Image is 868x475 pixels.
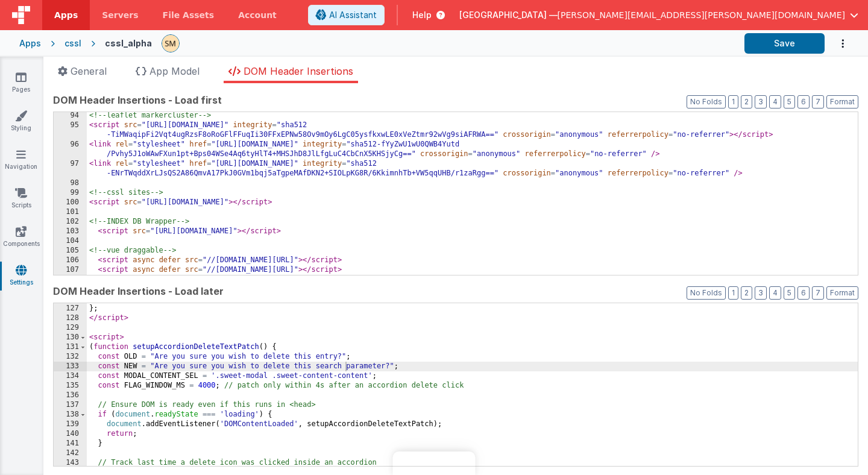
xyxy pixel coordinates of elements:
div: 95 [54,121,87,140]
button: No Folds [687,95,726,109]
div: 128 [54,313,87,323]
div: 106 [54,256,87,265]
div: 134 [54,371,87,381]
button: Format [826,286,858,300]
button: 1 [728,286,738,300]
div: 133 [54,362,87,371]
div: 99 [54,188,87,198]
button: 3 [755,286,767,300]
span: [PERSON_NAME][EMAIL_ADDRESS][PERSON_NAME][DOMAIN_NAME] [558,9,845,21]
span: File Assets [163,9,215,21]
div: 96 [54,140,87,159]
div: 127 [54,304,87,313]
div: 102 [54,217,87,227]
div: 129 [54,323,87,333]
button: AI Assistant [308,5,385,25]
button: No Folds [687,286,726,300]
div: 143 [54,458,87,468]
div: 101 [54,207,87,217]
span: Help [412,9,432,21]
button: 4 [769,286,781,300]
button: 3 [755,95,767,109]
div: 103 [54,227,87,236]
div: cssl [64,37,81,49]
div: cssl_alpha [105,37,152,49]
div: 104 [54,236,87,246]
button: 5 [784,286,795,300]
div: 138 [54,410,87,420]
button: 6 [797,95,810,109]
div: 142 [54,448,87,458]
button: 7 [812,286,824,300]
div: 137 [54,400,87,410]
button: 2 [741,95,752,109]
div: 135 [54,381,87,391]
button: Save [744,33,825,54]
button: 6 [797,286,810,300]
img: e9616e60dfe10b317d64a5e98ec8e357 [162,35,179,52]
div: 94 [54,111,87,121]
button: 7 [812,95,824,109]
div: 105 [54,246,87,256]
div: 97 [54,159,87,178]
button: 2 [741,286,752,300]
button: 4 [769,95,781,109]
span: Apps [54,9,78,21]
div: 140 [54,429,87,439]
span: AI Assistant [329,9,377,21]
div: 132 [54,352,87,362]
div: 131 [54,342,87,352]
span: DOM Header Insertions [244,65,353,77]
div: Apps [19,37,41,49]
div: 139 [54,420,87,429]
button: 5 [784,95,795,109]
div: 141 [54,439,87,448]
span: General [71,65,107,77]
span: Servers [102,9,138,21]
span: DOM Header Insertions - Load first [53,93,222,107]
span: [GEOGRAPHIC_DATA] — [459,9,558,21]
button: 1 [728,95,738,109]
div: 130 [54,333,87,342]
span: DOM Header Insertions - Load later [53,284,224,298]
div: 136 [54,391,87,400]
div: 100 [54,198,87,207]
div: 107 [54,265,87,275]
span: App Model [149,65,200,77]
button: Options [825,31,849,56]
button: Format [826,95,858,109]
button: [GEOGRAPHIC_DATA] — [PERSON_NAME][EMAIL_ADDRESS][PERSON_NAME][DOMAIN_NAME] [459,9,858,21]
div: 98 [54,178,87,188]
